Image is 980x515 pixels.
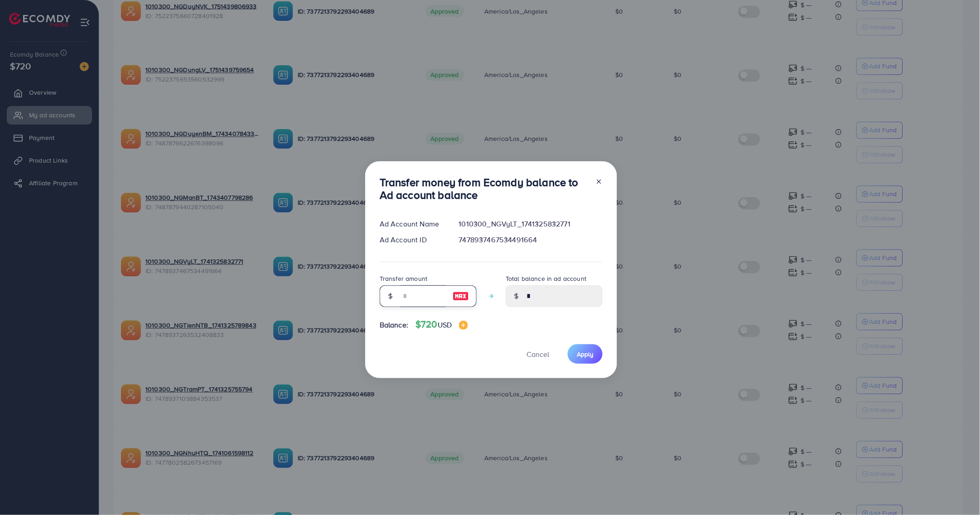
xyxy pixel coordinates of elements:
img: image [453,291,469,302]
h3: Transfer money from Ecomdy balance to Ad account balance [380,176,588,202]
span: Apply [577,350,594,359]
label: Transfer amount [380,274,427,283]
button: Apply [568,344,603,364]
h4: $720 [415,319,468,330]
button: Cancel [515,344,560,364]
div: Ad Account ID [372,235,452,245]
img: image [459,321,468,330]
iframe: Chat [941,474,973,508]
label: Total balance in ad account [506,274,586,283]
span: Cancel [526,349,549,359]
div: Ad Account Name [372,219,452,229]
span: Balance: [380,320,408,330]
div: 1010300_NGVyLT_1741325832771 [452,219,610,229]
div: 7478937467534491664 [452,235,610,245]
span: USD [438,320,452,330]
